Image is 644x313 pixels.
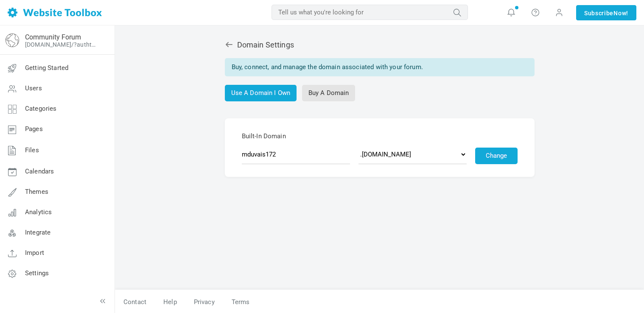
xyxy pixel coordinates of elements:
a: [DOMAIN_NAME]/?authtoken=229b9cfe93136e0710f46a63c6bf52e7&rememberMe=1 [25,41,99,48]
a: Use A Domain I Own [225,85,297,101]
span: Integrate [25,229,50,236]
a: SubscribeNow! [576,5,636,20]
a: Buy A Domain [302,85,356,101]
h2: Domain Settings [225,40,535,50]
span: Calendars [25,168,54,175]
div: Buy, connect, and manage the domain associated with your forum. [225,58,535,76]
span: Import [25,249,44,257]
a: Privacy [185,295,223,310]
span: Getting Started [25,64,68,72]
a: Contact [115,295,155,310]
span: Users [25,84,42,92]
a: Community Forum [25,33,81,41]
span: Pages [25,125,43,133]
span: Analytics [25,208,52,216]
span: Settings [25,269,49,277]
span: Files [25,146,39,154]
span: Now! [613,8,628,18]
input: Tell us what you're looking for [272,5,468,20]
button: Change [475,148,518,164]
a: Terms [223,295,250,310]
img: globe-icon.png [6,34,19,47]
span: Built-In Domain [242,131,518,141]
span: Themes [25,188,48,196]
a: Help [155,295,185,310]
span: Categories [25,105,57,112]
